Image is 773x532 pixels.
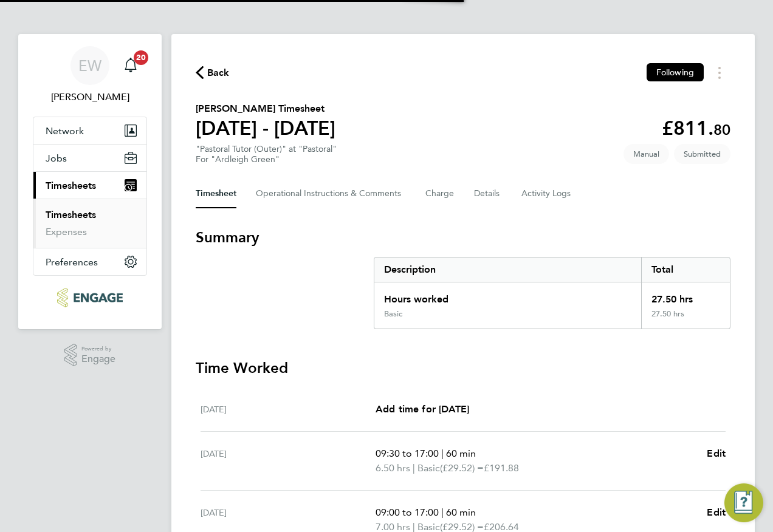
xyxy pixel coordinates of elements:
span: Back [207,66,230,80]
span: Edit [707,506,726,518]
a: Edit [707,505,726,520]
span: 60 min [446,448,476,459]
span: 20 [134,50,148,65]
a: Powered byEngage [64,344,116,367]
span: 6.50 hrs [376,462,410,474]
button: Timesheets [33,172,146,199]
a: Go to home page [33,288,147,307]
div: 27.50 hrs [641,282,730,309]
h3: Time Worked [196,358,730,378]
span: Timesheets [46,180,96,191]
nav: Main navigation [18,34,162,329]
a: Edit [707,446,726,461]
div: For "Ardleigh Green" [196,154,337,165]
span: Powered by [81,344,115,354]
span: EW [78,58,101,73]
span: Add time for [DATE] [376,403,469,415]
span: Following [656,67,694,78]
span: 60 min [446,506,476,518]
span: Basic [417,461,440,476]
span: | [441,506,444,518]
span: Emma Wood [33,90,147,104]
button: Engage Resource Center [724,483,763,522]
span: This timesheet was manually created. [624,144,669,164]
span: | [413,462,415,474]
div: Basic [384,309,402,319]
button: Charge [425,179,455,208]
button: Following [647,63,704,81]
span: 09:30 to 17:00 [376,448,439,459]
div: Description [374,257,641,282]
button: Network [33,117,146,144]
h2: [PERSON_NAME] Timesheet [196,101,335,116]
span: Jobs [46,152,67,164]
div: 27.50 hrs [641,309,730,329]
button: Operational Instructions & Comments [256,179,406,208]
a: Timesheets [46,209,96,220]
span: £191.88 [484,462,519,474]
h3: Summary [196,228,730,247]
span: 80 [713,121,730,138]
div: [DATE] [201,446,376,476]
button: Timesheets Menu [709,63,730,82]
span: Edit [707,448,726,459]
button: Details [474,179,502,208]
div: Total [641,257,730,282]
span: Network [46,125,84,137]
div: Hours worked [374,282,641,309]
button: Jobs [33,145,146,171]
app-decimal: £811. [662,117,730,140]
span: 09:00 to 17:00 [376,506,439,518]
span: This timesheet is Submitted. [674,144,730,164]
div: Timesheets [33,199,146,248]
div: "Pastoral Tutor (Outer)" at "Pastoral" [196,144,337,165]
button: Preferences [33,248,146,275]
button: Activity Logs [521,179,572,208]
h1: [DATE] - [DATE] [196,116,335,140]
button: Back [196,65,230,80]
div: [DATE] [201,402,376,417]
a: Expenses [46,226,87,237]
span: Preferences [46,256,98,268]
span: | [441,448,444,459]
img: ncclondon-logo-retina.png [57,288,122,307]
a: EW[PERSON_NAME] [33,46,147,104]
a: 20 [119,46,143,85]
span: Engage [81,354,115,364]
span: (£29.52) = [440,462,484,474]
a: Add time for [DATE] [376,402,469,417]
button: Timesheet [196,179,236,208]
div: Summary [374,257,730,329]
